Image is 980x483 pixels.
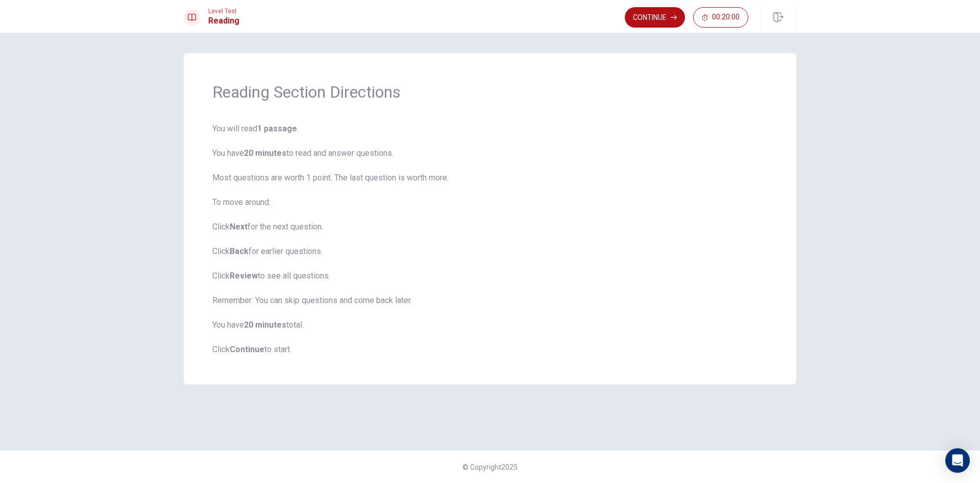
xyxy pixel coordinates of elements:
[244,148,286,158] b: 20 minutes
[257,124,297,133] b: 1 passage
[230,271,258,281] b: Review
[945,448,970,473] div: Open Intercom Messenger
[693,7,748,28] button: 00:20:00
[212,82,768,102] h1: Reading Section Directions
[462,463,518,471] span: © Copyright 2025
[230,246,249,256] b: Back
[625,7,685,28] button: Continue
[244,320,286,330] b: 20 minutes
[230,344,264,354] b: Continue
[712,13,740,21] span: 00:20:00
[208,15,239,27] h1: Reading
[208,8,239,15] span: Level Test
[212,123,768,356] span: You will read . You have to read and answer questions. Most questions are worth 1 point. The last...
[230,222,248,232] b: Next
